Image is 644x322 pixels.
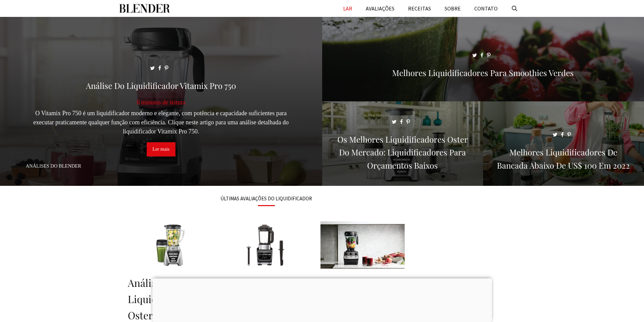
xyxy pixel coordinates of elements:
[366,5,395,12] font: AVALIAÇÕES
[343,5,352,12] font: LAR
[152,146,170,152] font: Ler mais
[128,221,212,269] img: Análise do liquidificador Oster Pro 1200
[152,278,492,320] iframe: Anúncio
[474,5,498,12] font: CONTATO
[128,276,193,322] a: Análise do liquidificador Oster Pro 1200
[320,221,405,269] img: Liquidificadores recondicionados certificados pela Vitamix: vale a pena considerá-los?
[147,142,175,156] a: Ler mais
[322,178,483,184] a: Os melhores liquidificadores Oster do mercado: liquidificadores para orçamentos baixos
[408,5,431,12] font: RECEITAS
[220,195,312,202] font: ÚLTIMAS AVALIAÇÕES DO LIQUIDIFICADOR
[483,178,644,184] a: Melhores liquidificadores de bancada abaixo de US$ 100 em 2022
[26,163,81,169] a: Análises do Blender
[445,5,461,12] font: SOBRE
[224,221,308,269] img: Análise do liquidificador Ninja Foodi frio e quente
